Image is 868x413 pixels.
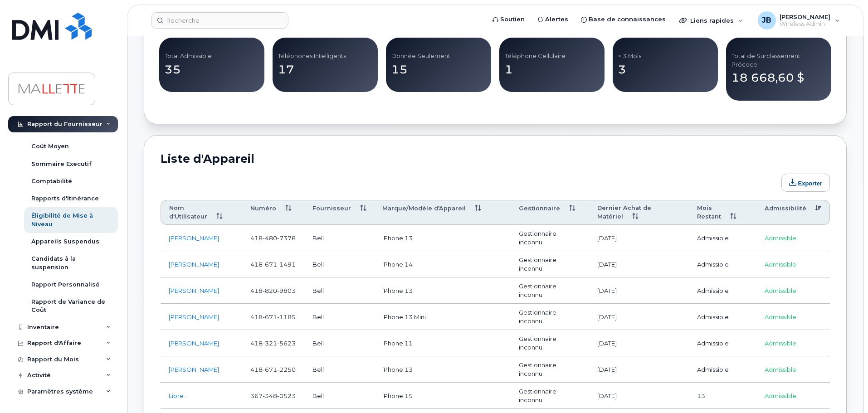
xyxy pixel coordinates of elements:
[277,287,296,294] span: 9803
[391,52,486,60] p: Donnée Seulement
[169,234,219,242] a: [PERSON_NAME]
[250,313,296,321] span: 418
[505,62,599,78] p: 1
[277,261,296,268] span: 1491
[618,52,712,60] p: < 3 Mois
[169,366,219,373] a: [PERSON_NAME]
[250,287,296,294] span: 418
[511,356,589,383] td: Gestionnaire inconnu
[304,330,374,356] td: Bell
[689,200,756,225] th: Mois Restant: activer pour trier la colonne par ordre croissant
[250,392,296,399] span: 367
[263,392,277,399] span: 348
[165,62,259,78] p: 35
[165,52,259,60] p: Total Admissible
[689,225,756,251] td: Admissible
[589,15,666,24] span: Base de connaissances
[673,11,750,29] div: Liens rapides
[263,261,277,268] span: 671
[250,340,296,347] span: 418
[756,330,830,356] td: Admissible
[374,330,511,356] td: iPhone 11
[511,251,589,277] td: Gestionnaire inconnu
[751,11,846,29] div: Jérôme Bouchard Dallaire
[161,152,830,165] h2: Liste d'Appareil
[690,17,734,24] span: Liens rapides
[304,225,374,251] td: Bell
[374,356,511,383] td: iPhone 13
[689,251,756,277] td: Admissible
[762,15,771,26] span: JB
[589,277,689,304] td: [DATE]
[756,304,830,330] td: Admissible
[589,304,689,330] td: [DATE]
[169,392,186,399] a: Libre .
[391,62,486,78] p: 15
[304,356,374,383] td: Bell
[511,277,589,304] td: Gestionnaire inconnu
[575,10,672,29] a: Base de connaissances
[589,200,689,225] th: Dernier Achat de Matériel: activer pour trier la colonne par ordre croissant
[689,383,756,409] td: 13
[250,234,296,242] span: 418
[263,340,277,347] span: 321
[731,70,826,86] p: 18 668,60 $
[756,383,830,409] td: Admissible
[511,225,589,251] td: Gestionnaire inconnu
[304,200,374,225] th: Fournisseur: activer pour trier la colonne par ordre croissant
[304,277,374,304] td: Bell
[756,356,830,383] td: Admissible
[756,200,830,225] th: Admissibilité: activer pour trier la colonne par ordre croissant
[263,313,277,321] span: 671
[169,287,219,294] a: [PERSON_NAME]
[263,287,277,294] span: 820
[531,10,575,29] a: Alertes
[781,174,830,192] button: Exporter
[263,366,277,373] span: 671
[618,62,712,78] p: 3
[304,383,374,409] td: Bell
[780,13,830,20] span: [PERSON_NAME]
[250,261,296,268] span: 418
[374,200,511,225] th: Marque/Modèle d'Appareil: activer pour trier la colonne par ordre croissant
[589,251,689,277] td: [DATE]
[374,383,511,409] td: iPhone 15
[689,356,756,383] td: Admissible
[263,234,277,242] span: 480
[511,200,589,225] th: Gestionnaire: activer pour trier la colonne par ordre croissant
[505,52,599,60] p: Téléphone Cellulaire
[511,304,589,330] td: Gestionnaire inconnu
[277,313,296,321] span: 1185
[589,383,689,409] td: [DATE]
[169,313,219,321] a: [PERSON_NAME]
[277,234,296,242] span: 7378
[756,277,830,304] td: Admissible
[278,52,372,60] p: Téléphones Intelligents
[277,366,296,373] span: 2250
[161,200,242,225] th: Nom d'Utilisateur: activer pour trier la colonne par ordre croissant
[250,366,296,373] span: 418
[374,304,511,330] td: iPhone 13 Mini
[500,15,525,24] span: Soutien
[169,340,219,347] a: [PERSON_NAME]
[511,330,589,356] td: Gestionnaire inconnu
[689,304,756,330] td: Admissible
[374,251,511,277] td: iPhone 14
[589,330,689,356] td: [DATE]
[277,392,296,399] span: 0523
[780,20,830,28] span: Wireless Admin
[374,225,511,251] td: iPhone 13
[277,340,296,347] span: 5623
[589,225,689,251] td: [DATE]
[374,277,511,304] td: iPhone 13
[589,356,689,383] td: [DATE]
[511,383,589,409] td: Gestionnaire inconnu
[756,251,830,277] td: Admissible
[486,10,531,29] a: Soutien
[242,200,304,225] th: Numéro: activer pour trier la colonne par ordre croissant
[304,304,374,330] td: Bell
[169,261,219,268] a: [PERSON_NAME]
[756,225,830,251] td: Admissible
[545,15,568,24] span: Alertes
[731,52,826,69] p: Total de Surclassement Précoce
